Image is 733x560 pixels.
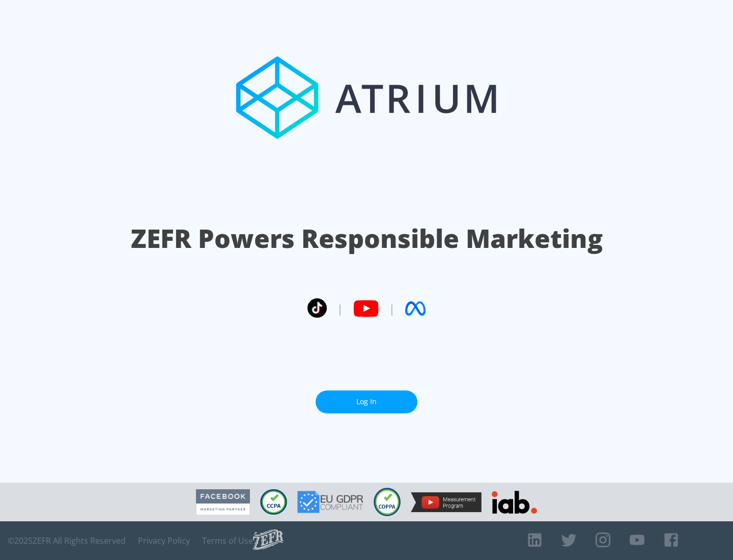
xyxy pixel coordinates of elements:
img: CCPA Compliant [260,489,287,515]
a: Terms of Use [202,536,253,546]
span: | [389,301,395,316]
img: IAB [492,491,537,514]
a: Log In [316,390,417,413]
span: | [337,301,343,316]
img: GDPR Compliant [297,491,363,513]
h1: ZEFR Powers Responsible Marketing [131,221,603,256]
img: YouTube Measurement Program [411,492,482,512]
img: COPPA Compliant [374,488,401,516]
a: Privacy Policy [138,536,190,546]
img: Facebook Marketing Partner [196,489,250,515]
span: © 2025 ZEFR All Rights Reserved [8,536,126,546]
